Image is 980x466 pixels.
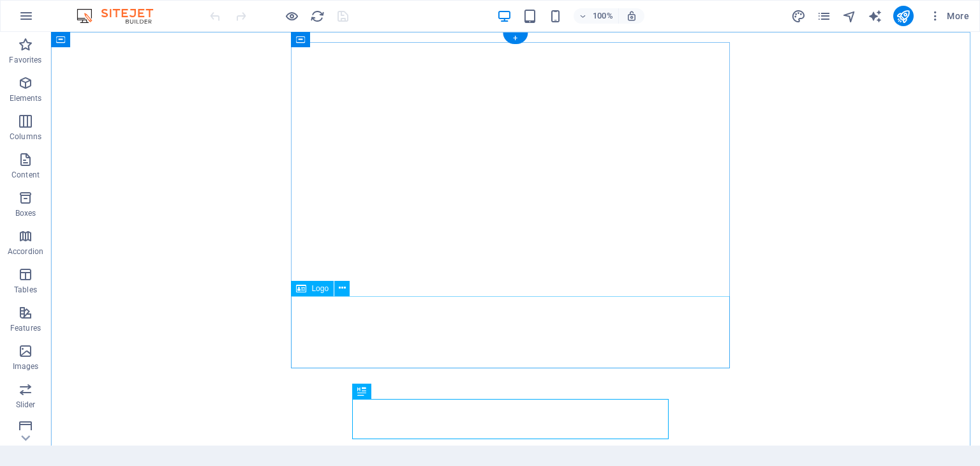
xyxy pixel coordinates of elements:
i: Navigator [842,9,857,24]
p: Content [11,170,40,180]
span: More [929,10,969,22]
button: pages [817,8,832,24]
p: Favorites [9,55,41,65]
div: + [503,33,528,44]
h6: 100% [593,8,613,24]
p: Accordion [8,246,43,257]
button: reload [309,8,325,24]
button: Click here to leave preview mode and continue editing [284,8,299,24]
img: Editor Logo [73,8,169,24]
i: Reload page [310,9,325,24]
p: Columns [10,132,41,142]
button: More [924,6,974,26]
button: 100% [574,8,619,24]
i: Publish [896,9,910,24]
p: Features [10,323,41,333]
p: Boxes [15,208,36,218]
button: publish [893,6,914,26]
i: AI Writer [868,9,882,24]
span: Logo [311,285,329,292]
button: text_generator [868,8,883,24]
i: On resize automatically adjust zoom level to fit chosen device. [626,10,637,22]
p: Tables [14,285,37,295]
i: Pages (Ctrl+Alt+S) [817,9,831,24]
p: Slider [16,400,36,410]
p: Images [13,361,39,372]
button: design [791,8,806,24]
i: Design (Ctrl+Alt+Y) [791,9,806,24]
p: Elements [10,93,42,103]
button: navigator [842,8,857,24]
